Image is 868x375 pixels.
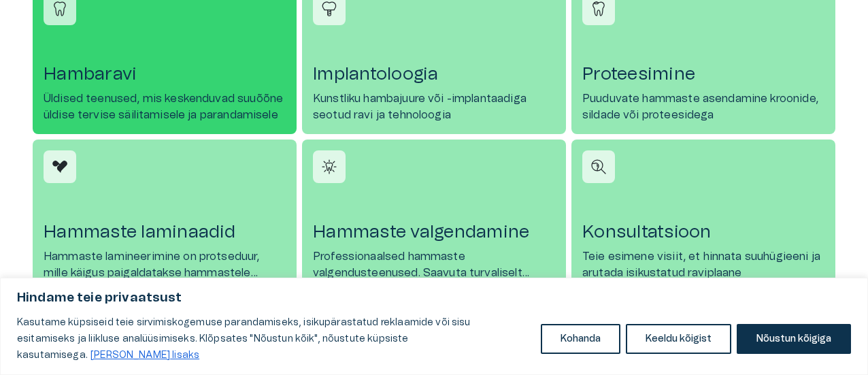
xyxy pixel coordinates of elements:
p: Kasutame küpsiseid teie sirvimiskogemuse parandamiseks, isikupärastatud reklaamide või sisu esita... [17,314,531,363]
h4: Implantoloogia [313,63,555,85]
p: Hindame teie privaatsust [17,290,851,306]
h4: Proteesimine [582,63,824,85]
p: Hammaste lamineerimine on protseduur, mille käigus paigaldatakse hammastele õhukesed keraamilised... [44,248,286,281]
p: Puuduvate hammaste asendamine kroonide, sildade või proteesidega [582,91,824,123]
a: Loe lisaks [90,350,200,361]
h4: Hambaravi [44,63,286,85]
span: Help [69,11,90,22]
h4: Konsultatsioon [582,221,824,243]
button: Nõustun kõigiga [737,324,851,354]
p: Teie esimene visiit, et hinnata suuhügieeni ja arutada isikustatud raviplaane [582,248,824,281]
p: Professionaalsed hammaste valgendusteenused. Saavuta turvaliselt valgem ja säravam naeratus. [313,248,555,281]
p: Kunstliku hambajuure või -implantaadiga seotud ravi ja tehnoloogia [313,91,555,123]
h4: Hammaste valgendamine [313,221,555,243]
button: Keeldu kõigist [626,324,731,354]
img: Konsultatsioon icon [588,157,609,177]
img: Hammaste laminaadid icon [50,157,70,177]
button: Kohanda [541,324,620,354]
img: Hammaste valgendamine icon [319,157,339,177]
p: Üldised teenused, mis keskenduvad suuõõne üldise tervise säilitamisele ja parandamisele [44,91,286,123]
h4: Hammaste laminaadid [44,221,286,243]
